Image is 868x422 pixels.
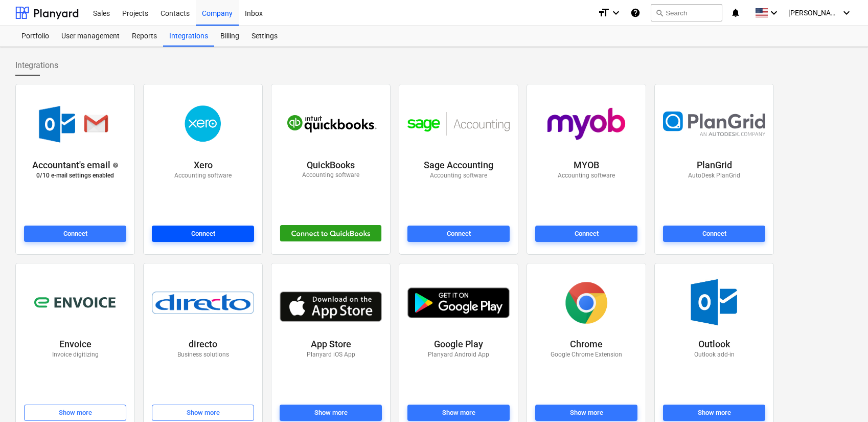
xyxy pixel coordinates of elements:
[152,292,254,314] img: directo.png
[538,98,635,149] img: myob_logo.png
[698,338,730,350] p: Outlook
[407,405,510,421] button: Show more
[24,226,126,242] button: Connect
[24,405,126,421] button: Show more
[15,59,58,72] span: Integrations
[152,226,254,242] button: Connect
[663,112,765,137] img: plangrid.svg
[126,26,163,47] a: Reports
[167,98,240,149] img: xero.png
[52,350,99,359] p: Invoice digitizing
[307,159,355,171] p: QuickBooks
[570,407,603,419] div: Show more
[428,350,489,359] p: Planyard Android App
[187,407,220,419] div: Show more
[447,228,471,240] div: Connect
[194,159,213,171] p: Xero
[311,338,351,350] p: App Store
[688,171,740,180] p: AutoDesk PlanGrid
[676,277,752,328] img: outlook.jpg
[697,159,732,171] p: PlanGrid
[561,277,612,328] img: chrome.png
[663,405,765,421] button: Show more
[280,284,382,322] img: app_store.jpg
[174,171,232,180] p: Accounting software
[698,407,731,419] div: Show more
[30,98,121,149] img: accountant-email.png
[55,26,126,47] a: User management
[59,338,92,350] p: Envoice
[280,107,382,140] img: quickbooks.svg
[36,171,114,180] p: 0 / 10 e-mail settings enabled
[177,350,229,359] p: Business solutions
[189,338,217,350] p: directo
[551,350,622,359] p: Google Chrome Extension
[430,171,487,180] p: Accounting software
[245,26,284,47] a: Settings
[442,407,475,419] div: Show more
[32,159,119,171] div: Accountant's email
[302,171,359,180] p: Accounting software
[535,226,637,242] button: Connect
[535,405,637,421] button: Show more
[558,171,615,180] p: Accounting software
[34,293,116,313] img: envoice.svg
[702,228,726,240] div: Connect
[407,287,510,318] img: play_store.png
[407,226,510,242] button: Connect
[574,159,599,171] p: MYOB
[314,407,348,419] div: Show more
[570,338,603,350] p: Chrome
[59,407,92,419] div: Show more
[63,228,87,240] div: Connect
[163,26,214,47] a: Integrations
[434,338,483,350] p: Google Play
[214,26,245,47] a: Billing
[15,26,55,47] a: Portfolio
[694,350,735,359] p: Outlook add-in
[663,226,765,242] button: Connect
[152,405,254,421] button: Show more
[307,350,355,359] p: Planyard iOS App
[280,405,382,421] button: Show more
[110,162,119,168] span: help
[407,112,510,136] img: sage_accounting.svg
[424,159,493,171] p: Sage Accounting
[817,373,868,422] iframe: Chat Widget
[191,228,215,240] div: Connect
[575,228,599,240] div: Connect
